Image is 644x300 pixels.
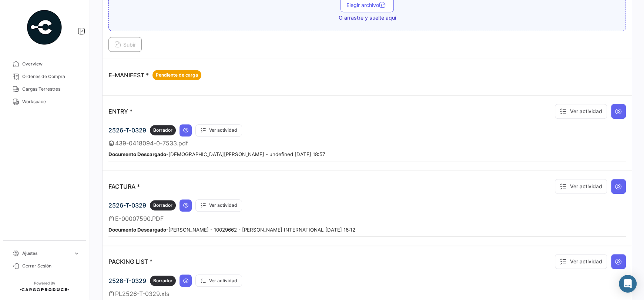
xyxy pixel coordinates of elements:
a: Overview [6,58,83,70]
span: Borrador [153,202,172,209]
span: O arrastre y suelte aquí [339,14,396,21]
button: Ver actividad [195,199,242,212]
p: ENTRY * [108,108,133,115]
span: Subir [114,41,136,48]
a: Workspace [6,95,83,108]
b: Documento Descargado [108,227,166,233]
span: Elegir archivo [346,2,388,8]
span: PL2526-T-0329.xls [115,290,169,297]
b: Documento Descargado [108,151,166,157]
span: Órdenes de Compra [22,73,80,80]
p: E-MANIFEST * [108,70,201,80]
a: Órdenes de Compra [6,70,83,83]
button: Ver actividad [555,179,607,194]
button: Ver actividad [195,274,242,287]
button: Ver actividad [555,104,607,119]
span: Borrador [153,277,172,284]
small: - [DEMOGRAPHIC_DATA][PERSON_NAME] - undefined [DATE] 18:57 [108,151,325,157]
span: Cerrar Sesión [22,263,80,269]
span: 2526-T-0329 [108,202,146,209]
span: 2526-T-0329 [108,277,146,284]
span: Cargas Terrestres [22,86,80,92]
button: Subir [108,37,142,52]
span: 2526-T-0329 [108,127,146,134]
span: 439-0418094-0-7533.pdf [115,139,188,147]
span: Pendiente de carga [156,72,198,78]
span: E-00007590.PDF [115,215,164,222]
small: - [PERSON_NAME] - 10029662 - [PERSON_NAME] INTERNATIONAL [DATE] 16:12 [108,227,355,233]
p: PACKING LIST * [108,258,152,265]
span: Workspace [22,98,80,105]
button: Ver actividad [555,254,607,269]
span: Borrador [153,127,172,134]
span: Overview [22,61,80,67]
p: FACTURA * [108,183,140,190]
div: Abrir Intercom Messenger [619,275,637,293]
span: Ajustes [22,250,70,257]
button: Ver actividad [195,124,242,136]
span: expand_more [73,250,80,257]
a: Cargas Terrestres [6,83,83,95]
img: powered-by.png [26,9,63,46]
